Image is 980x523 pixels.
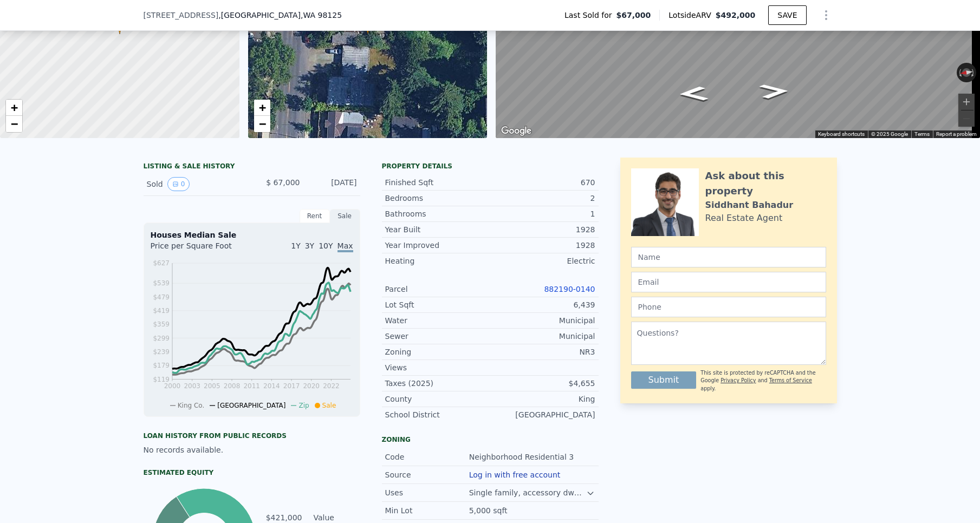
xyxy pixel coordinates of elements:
tspan: $119 [153,376,170,383]
input: Email [631,272,826,292]
div: Year Improved [385,240,490,251]
button: Zoom in [958,94,975,110]
div: 5,000 sqft [469,505,510,516]
span: 3Y [305,241,314,250]
input: Phone [631,297,826,317]
div: Estimated Equity [144,468,360,477]
img: Google [498,124,534,138]
tspan: $179 [153,362,170,369]
div: 1 [490,208,595,219]
div: Real Estate Agent [705,212,783,225]
a: Open this area in Google Maps (opens a new window) [498,124,534,138]
span: − [258,117,265,130]
a: Zoom in [6,100,22,116]
button: Log in with free account [469,470,561,479]
div: LISTING & SALE HISTORY [144,162,360,173]
div: Neighborhood Residential 3 [469,452,576,462]
div: No records available. [144,444,360,455]
div: Sewer [385,331,490,342]
button: View historical data [167,177,190,191]
tspan: 2005 [204,382,220,390]
div: Taxes (2025) [385,378,490,389]
tspan: $539 [153,279,170,287]
tspan: 2017 [283,382,300,390]
button: Zoom out [958,110,975,127]
div: Municipal [490,315,595,326]
div: County [385,394,490,404]
div: 670 [490,177,595,188]
span: Sale [322,402,336,409]
tspan: 2011 [243,382,260,390]
div: Code [385,452,469,462]
a: Terms of Service [769,377,812,383]
button: Rotate counterclockwise [957,63,963,82]
tspan: 2014 [263,382,280,390]
div: Heating [385,256,490,266]
tspan: 2008 [223,382,240,390]
div: Single family, accessory dwellings. [469,487,587,498]
a: Zoom out [6,116,22,132]
span: © 2025 Google [871,131,908,137]
tspan: $239 [153,348,170,356]
div: King [490,394,595,404]
tspan: 2000 [164,382,180,390]
tspan: $359 [153,321,170,328]
a: Zoom in [254,100,270,116]
button: SAVE [768,5,806,25]
div: [DATE] [309,177,357,191]
span: 1Y [291,241,300,250]
div: Finished Sqft [385,177,490,188]
tspan: 2022 [323,382,340,390]
div: Zoning [382,435,599,444]
div: Water [385,315,490,326]
div: Siddhant Bahadur [705,199,794,212]
div: Min Lot [385,505,469,516]
div: Uses [385,487,469,498]
div: Year Built [385,224,490,235]
span: , WA 98125 [301,11,342,19]
div: 1928 [490,240,595,251]
div: $4,655 [490,378,595,389]
div: Bathrooms [385,208,490,219]
div: Views [385,362,490,373]
div: Lot Sqft [385,299,490,310]
span: $67,000 [616,10,651,21]
div: Electric [490,256,595,266]
span: , [GEOGRAPHIC_DATA] [218,10,342,21]
a: Terms (opens in new tab) [914,131,930,137]
div: Sale [330,209,360,223]
tspan: 2020 [303,382,320,390]
div: [GEOGRAPHIC_DATA] [490,409,595,420]
a: 882190-0140 [544,285,595,293]
div: 2 [490,193,595,204]
span: $492,000 [716,11,756,19]
span: + [258,101,265,114]
span: [GEOGRAPHIC_DATA] [217,402,285,409]
span: [STREET_ADDRESS] [144,10,219,21]
tspan: $419 [153,307,170,315]
span: − [11,117,18,130]
div: Source [385,469,469,480]
div: Sold [147,177,243,191]
div: Property details [382,162,599,171]
path: Go South, 35th Ave NE [747,80,802,102]
tspan: $479 [153,293,170,301]
div: School District [385,409,490,420]
div: Bedrooms [385,193,490,204]
a: Zoom out [254,116,270,132]
path: Go North, 35th Ave NE [666,83,721,105]
div: 1928 [490,224,595,235]
a: Privacy Policy [721,377,756,383]
div: Rent [300,209,330,223]
div: Ask about this property [705,168,826,199]
tspan: $299 [153,335,170,342]
div: Loan history from public records [144,432,360,440]
tspan: 2003 [184,382,200,390]
button: Submit [631,371,697,389]
span: Last Sold for [564,10,616,21]
span: $ 67,000 [266,178,300,187]
span: King Co. [178,402,205,409]
div: 6,439 [490,299,595,310]
button: Show Options [815,4,837,26]
div: Houses Median Sale [151,230,353,240]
